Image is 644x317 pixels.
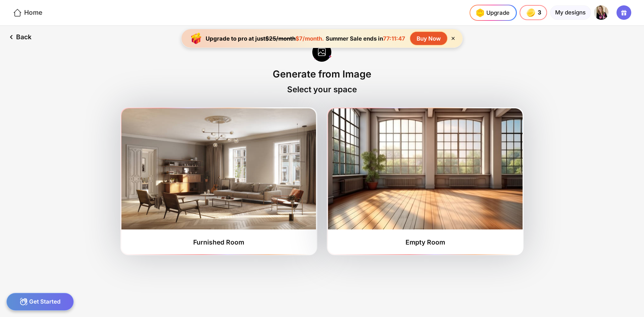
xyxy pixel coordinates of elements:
div: Home [13,8,42,18]
div: My designs [550,5,591,20]
img: upgrade-nav-btn-icon.gif [474,6,486,19]
div: Empty Room [406,238,445,246]
img: furnishedRoom2.jpg [328,108,523,229]
div: Furnished Room [193,238,244,246]
div: Summer Sale ends in [324,35,407,42]
div: Get Started [6,293,74,311]
div: Upgrade [474,6,509,19]
img: McCarty_J%2020_1_pp.jpg [594,5,608,20]
div: Generate from Image [273,68,371,80]
div: Upgrade to pro at just [206,35,324,42]
div: Select your space [287,85,357,94]
span: $7/month. [296,35,324,42]
img: upgrade-banner-new-year-icon.gif [188,31,204,47]
span: $25/month [265,35,296,42]
span: 3 [538,9,542,16]
span: 77:11:47 [383,35,405,42]
img: furnishedRoom1.jpg [121,108,316,229]
div: Buy Now [410,32,447,45]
